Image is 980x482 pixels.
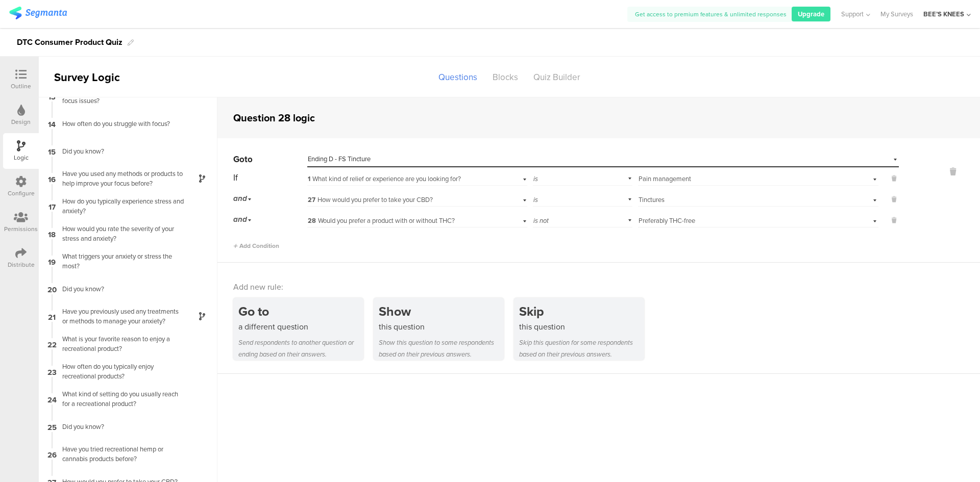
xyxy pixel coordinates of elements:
[56,389,184,409] div: What kind of setting do you usually reach for a recreational product?
[56,422,184,432] div: Did you know?
[238,321,363,333] div: a different question
[519,321,644,333] div: this question
[635,10,787,19] span: Get access to premium features & unlimited responses
[11,117,31,126] div: Design
[47,283,57,294] span: 20
[47,421,57,432] span: 25
[56,224,184,243] div: How would you rate the severity of your stress and anxiety?
[308,216,455,225] span: Would you prefer a product with or without THC?
[56,444,184,464] div: Have you tried recreational hemp or cannabis products before?
[11,82,31,91] div: Outline
[56,334,184,353] div: What is your favorite reason to enjoy a recreational product?
[308,174,493,184] div: What kind of relief or experience are you looking for?
[56,119,184,129] div: How often do you struggle with focus?
[308,195,493,205] div: How would you prefer to take your CBD?
[379,337,504,360] div: Show this question to some respondents based on their previous answers.
[308,216,316,225] span: 28
[47,366,57,377] span: 23
[48,200,56,212] span: 17
[308,174,461,184] span: What kind of relief or experience are you looking for?
[308,195,315,205] span: 27
[244,153,253,166] span: to
[56,307,184,326] div: Have you previously used any treatments or methods to manage your anxiety?
[56,196,184,216] div: How do you typically experience stress and anxiety?
[56,251,184,271] div: What triggers your anxiety or stress the most?
[48,90,56,102] span: 13
[39,69,156,86] div: Survey Logic
[533,174,538,184] span: is
[48,118,56,129] span: 14
[4,224,38,234] div: Permissions
[233,241,279,250] span: Add Condition
[639,216,695,225] span: Preferably THC-free
[533,195,538,205] span: is
[9,7,67,19] img: segmanta logo
[923,9,964,19] div: BEE’S KNEES
[308,174,310,184] span: 1
[238,302,363,321] div: Go to
[233,171,306,184] div: If
[48,311,56,322] span: 21
[233,153,244,166] span: Go
[47,393,57,404] span: 24
[639,195,665,205] span: Tinctures
[519,302,644,321] div: Skip
[8,260,35,269] div: Distribute
[526,68,588,86] div: Quiz Builder
[8,189,35,198] div: Configure
[431,68,485,86] div: Questions
[233,110,315,125] div: Question 28 logic
[841,9,864,19] span: Support
[379,302,504,321] div: Show
[639,174,691,184] span: Pain management
[308,216,493,225] div: Would you prefer a product with or without THC?
[47,448,57,460] span: 26
[519,337,644,360] div: Skip this question for some respondents based on their previous answers.
[533,216,549,225] span: is not
[48,228,56,239] span: 18
[14,153,29,162] div: Logic
[56,284,184,294] div: Did you know?
[17,34,122,50] div: DTC Consumer Product Quiz
[48,145,56,157] span: 15
[233,193,247,204] span: and
[308,195,433,205] span: How would you prefer to take your CBD?
[485,68,526,86] div: Blocks
[47,338,57,349] span: 22
[48,173,56,184] span: 16
[308,154,371,164] span: Ending D - FS Tincture
[233,214,247,225] span: and
[379,321,504,333] div: this question
[238,337,363,360] div: Send respondents to another question or ending based on their answers.
[56,169,184,188] div: Have you used any methods or products to help improve your focus before?
[56,146,184,156] div: Did you know?
[56,362,184,381] div: How often do you typically enjoy recreational products?
[798,9,824,19] span: Upgrade
[48,256,56,267] span: 19
[233,281,965,293] div: Add new rule:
